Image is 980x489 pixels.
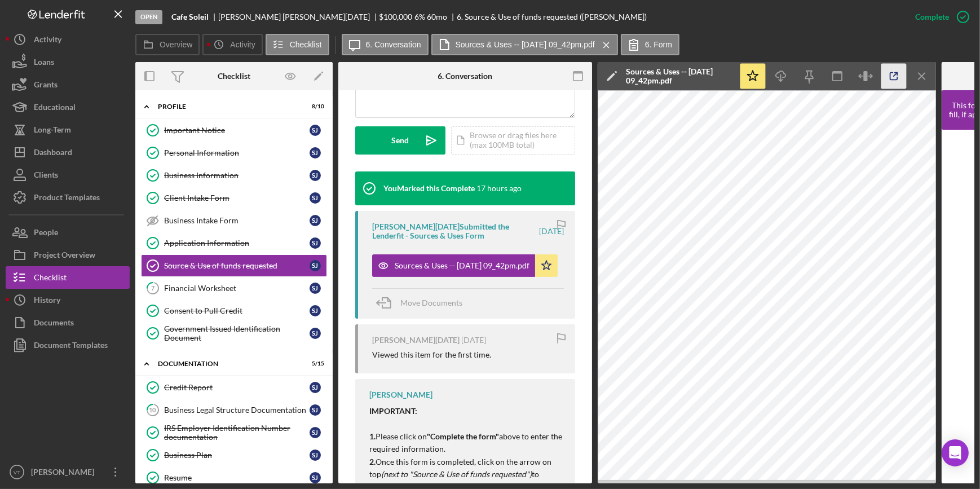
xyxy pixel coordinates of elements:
div: S J [310,305,321,316]
a: Documents [6,311,130,334]
button: 6. Conversation [342,34,429,55]
div: History [34,289,60,314]
button: Grants [6,73,130,96]
button: Overview [135,34,200,55]
div: Sources & Uses -- [DATE] 09_42pm.pdf [395,261,529,270]
a: Credit ReportSJ [141,376,327,399]
div: People [34,221,58,246]
div: Educational [34,96,76,121]
div: 6 % [414,12,425,21]
div: S J [310,170,321,181]
a: Business Intake FormSJ [141,209,327,232]
label: Overview [160,40,192,49]
strong: IMPORTANT: [369,406,417,416]
button: History [6,289,130,311]
button: 6. Form [621,34,679,55]
div: Send [392,126,409,155]
time: 2025-10-02 17:32 [476,184,522,193]
button: Complete [904,6,974,28]
div: Business Intake Form [164,216,310,225]
div: S J [310,125,321,136]
button: Dashboard [6,141,130,164]
button: VT[PERSON_NAME] [6,461,130,483]
div: 8 / 10 [304,103,324,110]
div: S J [310,328,321,339]
div: [PERSON_NAME] [28,461,101,486]
div: Client Intake Form [164,193,310,202]
div: Complete [915,6,949,28]
div: Loans [34,51,54,76]
strong: "Complete the form" [427,431,499,441]
tspan: 7 [151,284,155,292]
a: IRS Employer Identification Number documentationSJ [141,421,327,444]
button: Loans [6,51,130,73]
a: Product Templates [6,186,130,209]
div: Sources & Uses -- [DATE] 09_42pm.pdf [626,67,733,85]
div: Open [135,10,162,24]
a: Checklist [6,266,130,289]
div: Grants [34,73,58,99]
div: S J [310,147,321,158]
div: [PERSON_NAME] [369,390,432,399]
text: VT [14,469,20,475]
label: Activity [230,40,255,49]
button: Checklist [266,34,329,55]
div: IRS Employer Identification Number documentation [164,424,310,442]
a: ResumeSJ [141,466,327,489]
div: Financial Worksheet [164,284,310,293]
p: Please click on above to enter the required information. [369,405,564,456]
div: Documentation [158,360,296,367]
div: Profile [158,103,296,110]
div: Resume [164,473,310,482]
button: Long-Term [6,118,130,141]
a: 10Business Legal Structure DocumentationSJ [141,399,327,421]
div: Source & Use of funds requested [164,261,310,270]
button: Document Templates [6,334,130,356]
button: Send [355,126,445,155]
em: (next to "Source & Use of funds requested") [381,469,532,479]
a: Client Intake FormSJ [141,187,327,209]
tspan: 10 [149,406,157,413]
div: 5 / 15 [304,360,324,367]
div: Consent to Pull Credit [164,306,310,315]
label: Checklist [290,40,322,49]
a: Important NoticeSJ [141,119,327,142]
div: Product Templates [34,186,100,212]
div: S J [310,427,321,438]
div: S J [310,215,321,226]
div: [PERSON_NAME][DATE] [372,336,460,345]
div: Viewed this item for the first time. [372,350,491,359]
a: Business PlanSJ [141,444,327,466]
div: Open Intercom Messenger [942,439,969,466]
div: Government Issued Identification Document [164,324,310,342]
label: 6. Form [645,40,672,49]
div: Activity [34,28,61,54]
div: Checklist [34,266,67,292]
a: Business InformationSJ [141,164,327,187]
button: Sources & Uses -- [DATE] 09_42pm.pdf [372,254,558,277]
span: Move Documents [400,298,462,307]
div: You Marked this Complete [383,184,475,193]
div: 6. Source & Use of funds requested ([PERSON_NAME]) [457,12,647,21]
a: Clients [6,164,130,186]
div: Important Notice [164,126,310,135]
button: Project Overview [6,244,130,266]
button: Move Documents [372,289,474,317]
time: 2025-09-25 20:57 [461,336,486,345]
div: Clients [34,164,58,189]
button: Activity [202,34,262,55]
button: Sources & Uses -- [DATE] 09_42pm.pdf [431,34,618,55]
button: Activity [6,28,130,51]
span: $100,000 [379,12,413,21]
div: Document Templates [34,334,108,359]
a: Consent to Pull CreditSJ [141,299,327,322]
div: S J [310,283,321,294]
div: S J [310,404,321,416]
div: Documents [34,311,74,337]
